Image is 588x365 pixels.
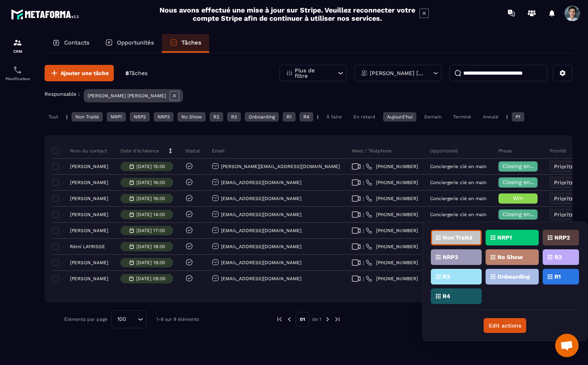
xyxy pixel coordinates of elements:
span: Priorité [554,179,574,186]
a: Opportunités [97,34,162,53]
p: No Show [497,254,523,260]
div: P1 [512,112,524,122]
a: [PHONE_NUMBER] [366,243,418,250]
p: Priorité [550,148,566,154]
span: | [363,212,364,218]
p: R2 [554,254,562,260]
div: Demain [420,112,445,122]
span: | [363,196,364,202]
div: À faire [323,112,346,122]
p: [DATE] 09:00 [136,276,165,281]
p: NRP1 [497,235,512,240]
p: [DATE] 15:00 [136,164,165,169]
a: schedulerschedulerPlanificateur [2,59,33,87]
p: Plus de filtre [295,68,329,79]
div: Annulé [479,112,502,122]
p: [PERSON_NAME] [70,164,108,169]
p: Phase [498,148,512,154]
p: [PERSON_NAME] [70,260,108,265]
p: 1-8 sur 8 éléments [156,317,199,322]
span: | [363,164,364,170]
p: | [317,114,319,120]
div: NRP3 [154,112,174,122]
p: 01 [296,312,309,327]
div: Terminé [449,112,475,122]
a: [PHONE_NUMBER] [366,227,418,234]
p: Nom du contact [54,148,107,154]
p: 8 [125,70,147,77]
img: prev [276,316,283,323]
span: Closing en cours [502,211,547,217]
p: Opportunités [117,39,154,46]
a: [PHONE_NUMBER] [366,276,418,282]
p: Meet / Téléphone [352,148,392,154]
div: R4 [299,112,313,122]
p: Email [212,148,225,154]
p: [PERSON_NAME] [70,276,108,281]
p: [PERSON_NAME] [70,180,108,185]
div: Search for option [111,310,147,328]
p: | [506,114,508,120]
a: [PHONE_NUMBER] [366,211,418,218]
p: R3 [443,274,450,279]
div: Tout [45,112,62,122]
span: | [363,244,364,250]
p: [DATE] 16:00 [136,180,165,185]
div: R3 [227,112,241,122]
p: Conciergerie clé en main [430,164,486,169]
p: Conciergerie clé en main [430,180,486,185]
img: logo [11,7,81,21]
p: Conciergerie clé en main [430,196,486,201]
div: R2 [210,112,223,122]
p: Tâches [181,39,201,46]
img: prev [286,316,293,323]
div: En retard [350,112,379,122]
span: Ajouter une tâche [61,69,109,77]
div: No Show [177,112,206,122]
span: Priorité [554,163,574,170]
img: next [334,316,341,323]
span: Closing en cours [502,163,547,169]
span: Priorité [554,211,574,218]
a: [PHONE_NUMBER] [366,163,418,170]
div: Ouvrir le chat [555,334,579,357]
p: Non Traité [443,235,473,240]
button: Ajouter une tâche [45,65,114,81]
p: Responsable : [45,91,80,97]
div: Aujourd'hui [383,112,416,122]
p: Conciergerie clé en main [430,212,486,217]
p: Onboarding [497,274,530,279]
p: [DATE] 14:00 [136,212,165,217]
h2: Nous avons effectué une mise à jour sur Stripe. Veuillez reconnecter votre compte Stripe afin de ... [159,6,416,22]
a: [PHONE_NUMBER] [366,259,418,266]
a: Tâches [162,34,209,53]
div: NRP1 [107,112,126,122]
p: Rémi LAYRISSE [70,244,105,249]
span: Closing en cours [502,179,547,185]
p: [DATE] 16:00 [136,196,165,201]
p: [PERSON_NAME] [70,212,108,217]
p: NRP3 [443,254,458,260]
p: | [66,114,68,120]
p: NRP2 [554,235,570,240]
button: Edit actions [484,318,526,333]
p: R4 [443,293,450,299]
p: [PERSON_NAME] [PERSON_NAME] [88,93,166,98]
div: NRP2 [130,112,150,122]
p: [DATE] 19:00 [136,260,165,265]
a: formationformationCRM [2,32,33,59]
p: Éléments par page [64,317,108,322]
img: next [324,316,331,323]
span: | [363,260,364,266]
p: Statut [185,148,200,154]
a: [PHONE_NUMBER] [366,195,418,202]
p: [DATE] 18:00 [136,244,165,249]
span: | [363,276,364,282]
span: Priorité [554,195,574,202]
p: CRM [2,49,33,54]
input: Search for option [129,315,136,324]
div: R1 [283,112,296,122]
p: [DATE] 17:00 [136,228,165,233]
p: de 1 [312,316,321,322]
div: Non Traité [72,112,103,122]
